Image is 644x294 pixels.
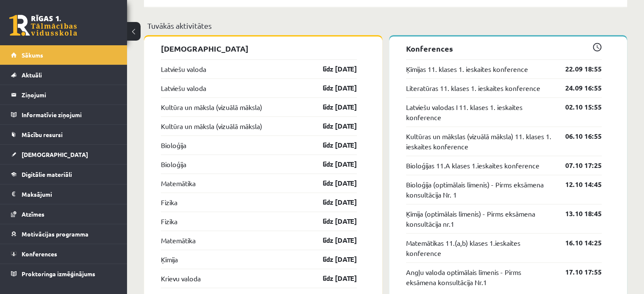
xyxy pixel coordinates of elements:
span: Sākums [22,51,43,59]
a: Literatūras 11. klases 1. ieskaites konference [406,83,540,93]
a: Latviešu valoda [161,83,206,93]
a: līdz [DATE] [308,140,357,150]
a: Matemātikas 11.(a,b) klases 1.ieskaites konference [406,238,553,258]
a: Proktoringa izmēģinājums [11,264,116,283]
legend: Informatīvie ziņojumi [22,105,116,124]
a: Bioloģija [161,159,186,169]
span: Mācību resursi [22,131,63,138]
a: Latviešu valoda [161,64,206,74]
span: Atzīmes [22,210,44,218]
a: 24.09 16:55 [553,83,602,93]
a: līdz [DATE] [308,83,357,93]
a: 22.09 18:55 [553,64,602,74]
span: Konferences [22,250,57,258]
a: līdz [DATE] [308,197,357,207]
a: 13.10 18:45 [553,209,602,219]
legend: Ziņojumi [22,85,116,104]
a: Ķīmija [161,254,178,264]
a: līdz [DATE] [308,254,357,264]
a: Sākums [11,45,116,65]
a: Rīgas 1. Tālmācības vidusskola [9,15,77,36]
span: Aktuāli [22,71,42,79]
a: 02.10 15:55 [553,102,602,112]
a: līdz [DATE] [308,102,357,112]
p: [DEMOGRAPHIC_DATA] [161,43,357,54]
a: 07.10 17:25 [553,160,602,170]
p: Tuvākās aktivitātes [147,20,624,31]
a: Atzīmes [11,204,116,224]
a: Aktuāli [11,65,116,85]
span: [DEMOGRAPHIC_DATA] [22,151,88,158]
span: Proktoringa izmēģinājums [22,270,95,278]
a: [DEMOGRAPHIC_DATA] [11,145,116,164]
a: 06.10 16:55 [553,131,602,141]
a: Kultūras un mākslas (vizuālā māksla) 11. klases 1. ieskaites konference [406,131,553,151]
a: Kultūra un māksla (vizuālā māksla) [161,121,262,131]
a: Ķīmijas 11. klases 1. ieskaites konference [406,64,528,74]
a: Kultūra un māksla (vizuālā māksla) [161,102,262,112]
a: Ziņojumi [11,85,116,104]
a: līdz [DATE] [308,64,357,74]
a: Bioloģijas 11.A klases 1.ieskaites konference [406,160,539,170]
a: Ķīmija (optimālais līmenis) - Pirms eksāmena konsultācija nr.1 [406,209,553,229]
a: 16.10 14:25 [553,238,602,248]
span: Motivācijas programma [22,230,88,238]
a: 12.10 14:45 [553,179,602,190]
a: Krievu valoda [161,273,201,283]
a: Matemātika [161,178,196,188]
a: līdz [DATE] [308,159,357,169]
legend: Maksājumi [22,184,116,204]
a: līdz [DATE] [308,216,357,226]
a: Konferences [11,244,116,264]
a: Bioloģija (optimālais līmenis) - Pirms eksāmena konsultācija Nr. 1 [406,179,553,200]
a: Angļu valoda optimālais līmenis - Pirms eksāmena konsultācija Nr.1 [406,267,553,287]
a: Mācību resursi [11,125,116,144]
a: līdz [DATE] [308,178,357,188]
a: līdz [DATE] [308,121,357,131]
a: Fizika [161,216,177,226]
a: 17.10 17:55 [553,267,602,277]
a: līdz [DATE] [308,235,357,245]
a: Motivācijas programma [11,224,116,244]
a: Bioloģija [161,140,186,150]
a: Latviešu valodas I 11. klases 1. ieskaites konference [406,102,553,122]
a: Digitālie materiāli [11,165,116,184]
span: Digitālie materiāli [22,170,72,178]
a: Maksājumi [11,184,116,204]
p: Konferences [406,43,602,54]
a: līdz [DATE] [308,273,357,283]
a: Fizika [161,197,177,207]
a: Informatīvie ziņojumi [11,105,116,124]
a: Matemātika [161,235,196,245]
